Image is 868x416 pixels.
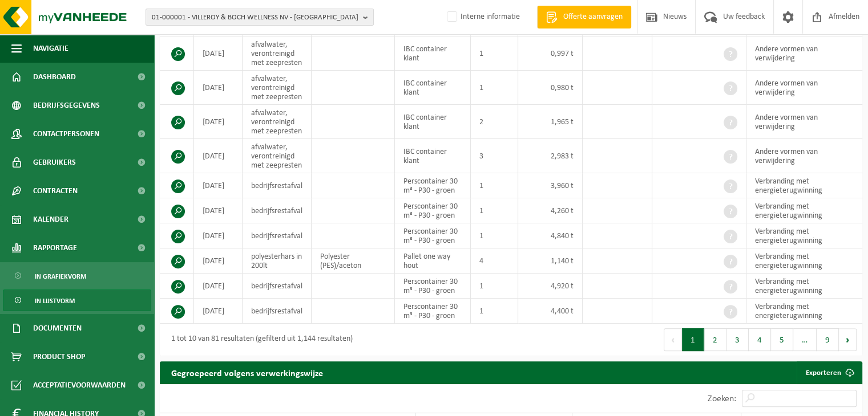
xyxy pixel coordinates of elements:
[746,71,866,105] td: Andere vormen van verwijdering
[746,299,866,324] td: Verbranding met energieterugwinning
[194,71,243,105] td: [DATE]
[395,105,471,139] td: IBC container klant
[518,71,583,105] td: 0,980 t
[33,371,126,399] span: Acceptatievoorwaarden
[3,265,151,287] a: In grafiekvorm
[243,105,312,139] td: afvalwater, verontreinigd met zeepresten
[746,198,866,223] td: Verbranding met energieterugwinning
[471,198,518,223] td: 1
[746,248,866,274] td: Verbranding met energieterugwinning
[471,71,518,105] td: 1
[243,248,312,274] td: polyesterhars in 200lt
[33,177,78,205] span: Contracten
[395,71,471,105] td: IBC container klant
[395,299,471,324] td: Perscontainer 30 m³ - P30 - groen
[194,173,243,198] td: [DATE]
[518,299,583,324] td: 4,400 t
[708,394,736,403] label: Zoeken:
[664,328,682,351] button: Previous
[194,36,243,71] td: [DATE]
[726,328,749,351] button: 3
[194,198,243,223] td: [DATE]
[395,36,471,71] td: IBC container klant
[33,34,68,63] span: Navigatie
[194,299,243,324] td: [DATE]
[243,198,312,223] td: bedrijfsrestafval
[746,223,866,248] td: Verbranding met energieterugwinning
[682,328,704,351] button: 1
[471,139,518,173] td: 3
[165,329,353,350] div: 1 tot 10 van 81 resultaten (gefilterd uit 1,144 resultaten)
[194,139,243,173] td: [DATE]
[243,36,312,71] td: afvalwater, verontreinigd met zeepresten
[33,91,100,120] span: Bedrijfsgegevens
[445,9,520,26] label: Interne informatie
[312,248,395,274] td: Polyester (PES)/aceton
[243,173,312,198] td: bedrijfsrestafval
[537,6,631,28] a: Offerte aanvragen
[146,9,374,26] button: 01-000001 - VILLEROY & BOCH WELLNESS NV - [GEOGRAPHIC_DATA]
[33,314,82,342] span: Documenten
[518,105,583,139] td: 1,965 t
[152,9,358,26] span: 01-000001 - VILLEROY & BOCH WELLNESS NV - [GEOGRAPHIC_DATA]
[471,248,518,274] td: 4
[746,274,866,299] td: Verbranding met energieterugwinning
[243,299,312,324] td: bedrijfsrestafval
[817,328,839,351] button: 9
[395,274,471,299] td: Perscontainer 30 m³ - P30 - groen
[243,274,312,299] td: bedrijfsrestafval
[35,266,86,287] span: In grafiekvorm
[471,105,518,139] td: 2
[518,223,583,248] td: 4,840 t
[395,173,471,198] td: Perscontainer 30 m³ - P30 - groen
[746,173,866,198] td: Verbranding met energieterugwinning
[797,361,861,384] a: Exporteren
[471,274,518,299] td: 1
[518,36,583,71] td: 0,997 t
[33,120,99,148] span: Contactpersonen
[395,248,471,274] td: Pallet one way hout
[194,248,243,274] td: [DATE]
[518,198,583,223] td: 4,260 t
[471,173,518,198] td: 1
[395,198,471,223] td: Perscontainer 30 m³ - P30 - groen
[771,328,793,351] button: 5
[194,223,243,248] td: [DATE]
[560,11,625,23] span: Offerte aanvragen
[518,139,583,173] td: 2,983 t
[243,71,312,105] td: afvalwater, verontreinigd met zeepresten
[194,105,243,139] td: [DATE]
[3,289,151,311] a: In lijstvorm
[243,139,312,173] td: afvalwater, verontreinigd met zeepresten
[746,36,866,71] td: Andere vormen van verwijdering
[395,139,471,173] td: IBC container klant
[194,274,243,299] td: [DATE]
[518,173,583,198] td: 3,960 t
[160,361,334,384] h2: Gegroepeerd volgens verwerkingswijze
[746,139,866,173] td: Andere vormen van verwijdering
[33,342,85,371] span: Product Shop
[746,105,866,139] td: Andere vormen van verwijdering
[839,328,857,351] button: Next
[33,234,77,262] span: Rapportage
[793,328,817,351] span: …
[471,36,518,71] td: 1
[33,63,76,91] span: Dashboard
[471,299,518,324] td: 1
[471,223,518,248] td: 1
[518,274,583,299] td: 4,920 t
[33,148,76,177] span: Gebruikers
[35,290,75,312] span: In lijstvorm
[518,248,583,274] td: 1,140 t
[243,223,312,248] td: bedrijfsrestafval
[749,328,771,351] button: 4
[704,328,726,351] button: 2
[395,223,471,248] td: Perscontainer 30 m³ - P30 - groen
[33,205,68,234] span: Kalender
